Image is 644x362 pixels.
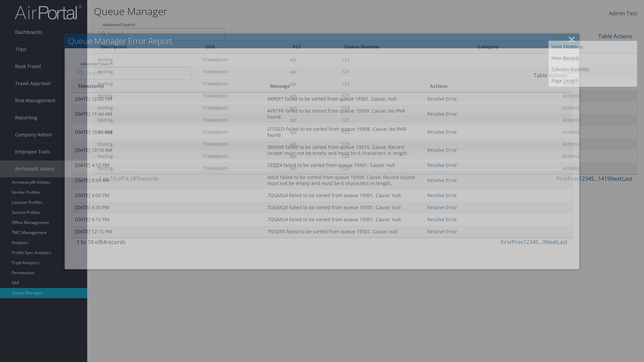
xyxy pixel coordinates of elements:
td: [DATE] 10:10 AM [72,141,264,159]
td: 7ZZJZ4 failed to be sorted from queue 19301. Cause: null [264,159,424,171]
a: Next [545,238,557,246]
td: [DATE] 9:15 PM [72,214,264,226]
a: 1 [523,238,526,246]
a: Resolve Error [427,216,457,223]
a: × [568,33,576,46]
td: [DATE] 4:30 PM [72,201,264,214]
a: First [501,238,512,246]
td: 7QGMQ4 failed to be sorted from queue 19301. Cause: null [264,189,424,201]
th: Timestamp: activate to sort column ascending [72,80,264,93]
td: 7QGMQ4 failed to be sorted from queue 19301. Cause: null [264,201,424,214]
input: Advanced Search [76,67,192,79]
a: 5 [535,238,538,246]
td: [DATE] 10:51 AM [72,123,264,141]
td: [DATE] 12:00 PM [72,93,264,105]
td: 36FNV8 failed to be sorted from queue 19315. Cause: Record locator must not be empty and must be ... [264,141,424,159]
span: … [538,238,542,246]
a: Table Actions [534,72,568,79]
a: Resolve Error [427,111,457,117]
td: AFRTFR failed to be sorted from queue 19309. Cause: No PNR found. [264,105,424,123]
a: Column Visibility [549,64,637,75]
td: [DATE] 12:15 PM [72,226,264,238]
td: ddsd failed to be sorted from queue 19309. Cause: Record locator must not be empty and must be 6 ... [264,171,424,189]
td: 7QGMQ4 failed to be sorted from queue 19301. Cause: null [264,214,424,226]
td: [DATE] 4:15 PM [72,159,264,171]
a: Resolve Error [427,192,457,198]
h2: Queue Manager Error Report [65,34,579,48]
a: 3 [529,238,532,246]
a: View Errors [549,41,637,52]
a: Resolve Error [427,147,457,153]
a: Resolve Error [427,228,457,235]
td: [DATE] 3:00 PM [72,189,264,201]
a: Last [557,238,568,246]
a: Page Length [549,75,637,86]
a: Resolve Error [427,177,457,183]
a: Prev [512,238,523,246]
td: 7N32RX failed to be sorted from queue 19301. Cause: null [264,226,424,238]
th: Message: activate to sort column ascending [264,80,424,93]
div: 1 to 10 of records [76,238,192,249]
td: [DATE] 11:44 AM [72,105,264,123]
a: Resolve Error [427,162,457,168]
a: Advanced Search [80,61,112,67]
a: 2 [526,238,529,246]
span: 84 [100,238,106,246]
th: Actions [424,80,572,93]
a: 4 [532,238,535,246]
td: [DATE] 9:59 AM [72,171,264,189]
a: 9 [542,238,545,246]
a: Resolve Error [427,129,457,135]
td: 9XP0P7 failed to be sorted from queue 19301. Cause: null [264,93,424,105]
a: Resolve Error [427,204,457,210]
td: LFTGCO failed to be sorted from queue 19308. Cause: No PNR found. [264,123,424,141]
a: New Record [549,52,637,64]
a: Resolve Error [427,96,457,102]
